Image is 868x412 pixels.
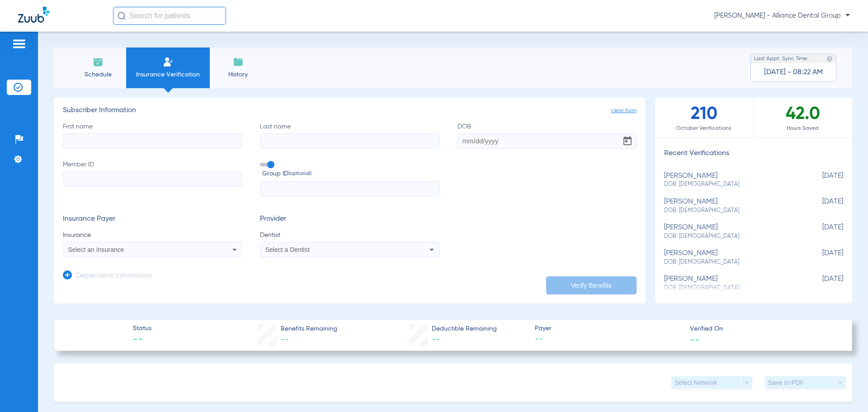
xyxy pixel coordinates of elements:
span: [DATE] [798,172,843,189]
img: Manual Insurance Verification [163,57,174,67]
input: Last name [260,133,439,149]
span: clear form [611,106,637,115]
h3: Dependent Information [76,272,152,281]
img: History [233,57,244,67]
span: DOB: [DEMOGRAPHIC_DATA] [664,258,798,266]
span: -- [281,336,289,344]
label: Last name [260,122,439,149]
h3: Insurance Payer [63,215,242,224]
small: (optional) [288,169,311,179]
span: Select a Dentist [265,246,310,253]
span: [PERSON_NAME] - Alliance Dental Group [714,11,850,20]
img: Search Icon [118,12,126,20]
span: -- [432,336,440,344]
span: Hours Saved [754,124,852,133]
span: -- [690,335,700,344]
span: Benefits Remaining [281,324,337,334]
span: Deductible Remaining [432,324,497,334]
img: Schedule [93,57,104,67]
span: [DATE] [798,223,843,240]
span: [DATE] [798,249,843,266]
span: Select an Insurance [68,246,124,253]
div: [PERSON_NAME] [664,223,798,240]
div: [PERSON_NAME] [664,275,798,292]
img: last sync help info [826,56,833,62]
h3: Subscriber Information [63,106,637,115]
span: History [217,70,259,79]
span: DOB: [DEMOGRAPHIC_DATA] [664,207,798,215]
input: Member ID [63,171,242,187]
input: First name [63,133,242,149]
span: DOB: [DEMOGRAPHIC_DATA] [664,232,798,241]
span: Payer [535,324,682,333]
div: [PERSON_NAME] [664,172,798,189]
label: Member ID [63,160,242,197]
span: Schedule [76,70,119,79]
span: [DATE] [798,275,843,292]
span: Last Appt. Sync Time: [754,54,808,63]
span: Dentist [260,231,439,240]
img: Zuub Logo [18,7,49,23]
div: 42.0 [754,97,852,137]
span: Insurance Verification [133,70,203,79]
div: [PERSON_NAME] [664,249,798,266]
h3: Provider [260,215,439,224]
span: Status [133,324,151,333]
button: Verify Benefits [546,276,637,294]
span: [DATE] - 08:22 AM [764,68,823,77]
div: 210 [655,97,754,137]
label: DOB [458,122,637,149]
label: First name [63,122,242,149]
span: Insurance [63,231,242,240]
div: [PERSON_NAME] [664,198,798,214]
input: DOBOpen calendar [458,133,637,149]
span: October Verifications [655,124,753,133]
span: -- [535,334,682,345]
input: Search for patients [113,7,226,25]
span: -- [133,334,151,346]
button: Open calendar [618,132,637,150]
span: [DATE] [798,198,843,214]
h3: Recent Verifications [655,149,852,158]
span: Verified On [690,324,837,334]
span: Group ID [262,169,439,179]
img: hamburger-icon [12,38,26,49]
span: DOB: [DEMOGRAPHIC_DATA] [664,180,798,189]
